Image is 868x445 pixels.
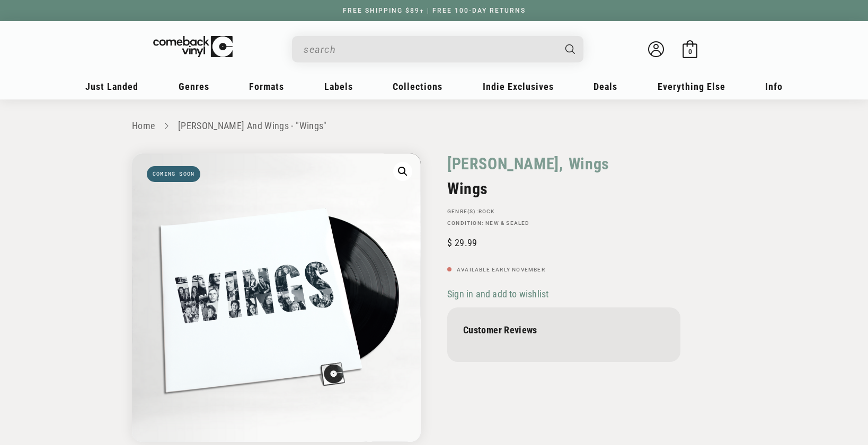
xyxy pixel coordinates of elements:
[179,81,209,92] span: Genres
[479,208,495,214] a: Rock
[447,179,680,198] h2: Wings
[556,36,585,62] button: Search
[688,48,692,56] span: 0
[447,208,680,215] p: GENRE(S):
[594,81,617,92] span: Deals
[447,288,552,300] button: Sign in and add to wishlist
[483,81,554,92] span: Indie Exclusives
[249,81,284,92] span: Formats
[178,120,327,131] a: [PERSON_NAME] And Wings - "Wings"
[463,324,665,335] p: Customer Reviews
[132,120,155,131] a: Home
[765,81,783,92] span: Info
[147,166,200,182] span: Coming soon
[304,39,555,60] input: search
[457,267,545,273] span: Available Early November
[447,220,680,226] p: Condition: New & Sealed
[132,119,736,134] nav: breadcrumbs
[447,237,452,248] span: $
[447,288,548,299] span: Sign in and add to wishlist
[332,7,536,14] a: FREE SHIPPING $89+ | FREE 100-DAY RETURNS
[447,153,563,174] a: [PERSON_NAME],
[447,237,477,248] span: 29.99
[324,81,353,92] span: Labels
[658,81,725,92] span: Everything Else
[292,36,583,62] div: Search
[569,153,609,174] a: Wings
[85,81,138,92] span: Just Landed
[393,81,442,92] span: Collections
